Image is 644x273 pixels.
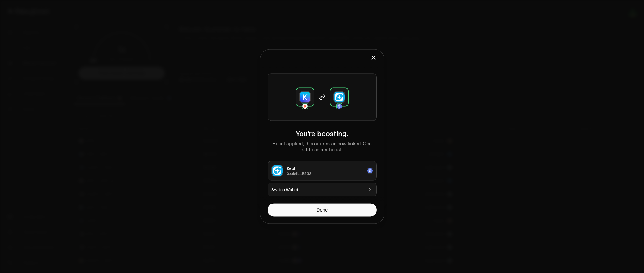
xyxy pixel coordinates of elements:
img: Keplr [334,92,345,103]
img: Keplr [300,92,310,103]
button: Switch Wallet [268,183,377,196]
img: Ethereum Logo [367,168,373,173]
button: Done [268,204,377,217]
img: Ethereum Logo [337,104,342,109]
img: Keplr [272,165,283,176]
div: 0xeb4b...B832 [287,171,363,176]
button: Close [370,54,377,62]
div: Switch Wallet [271,187,363,193]
h2: You're boosting. [268,129,377,139]
div: Keplr [287,165,363,171]
p: Boost applied, this address is now linked. One address per boost. [268,141,377,153]
img: Neutron Logo [302,104,308,109]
